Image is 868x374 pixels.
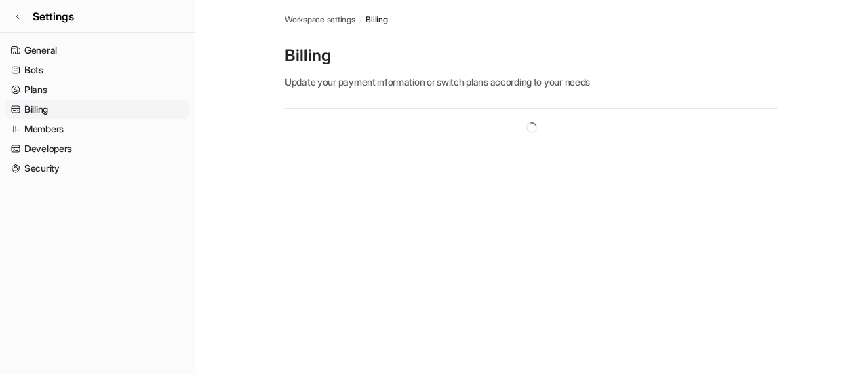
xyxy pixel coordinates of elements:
a: Bots [5,60,189,79]
a: Plans [5,80,189,99]
a: Billing [366,14,387,26]
p: Billing [285,45,778,67]
span: Settings [33,8,74,24]
a: General [5,41,189,60]
a: Workspace settings [285,14,355,26]
span: / [359,14,362,26]
a: Members [5,119,189,138]
a: Developers [5,139,189,158]
a: Billing [5,100,189,119]
p: Update your payment information or switch plans according to your needs [285,75,778,89]
a: Security [5,159,189,178]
